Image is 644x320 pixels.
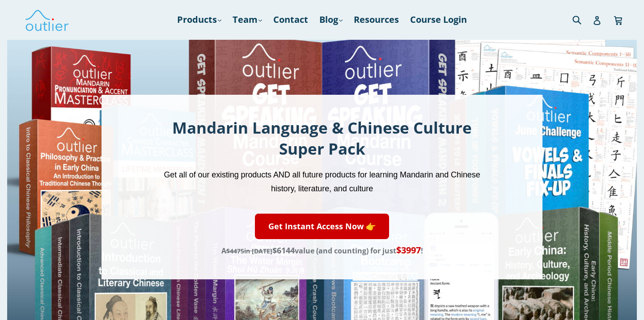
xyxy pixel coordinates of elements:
h1: Mandarin Language & Chinese Culture Super Pack [163,118,481,160]
a: Course Login [406,12,471,28]
a: Team [228,12,267,28]
img: Outlier Linguistics [25,7,69,33]
a: Contact [269,12,313,28]
a: Get Instant Access Now 👉 [255,214,389,240]
a: Blog [315,12,347,28]
span: $4475 [226,247,244,256]
span: $6144 [272,245,295,256]
s: in [DATE] [226,247,272,256]
span: $3997 [396,244,421,257]
span: A value (and counting) for just ! [221,246,423,256]
a: Resources [349,12,403,28]
input: Search [570,10,595,29]
span: Get all of our existing products AND all future products for learning Mandarin and Chinese histor... [164,171,480,194]
a: Products [173,12,226,28]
